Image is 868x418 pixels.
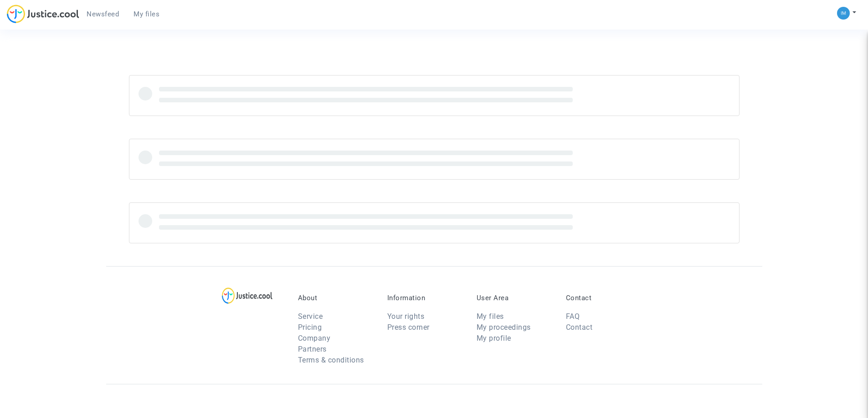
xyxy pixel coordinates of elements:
img: jc-logo.svg [7,5,79,23]
p: Information [387,294,463,302]
span: Newsfeed [87,10,119,18]
a: Pricing [298,323,322,332]
a: Service [298,312,323,321]
a: My proceedings [477,323,531,332]
p: User Area [477,294,552,302]
a: Newsfeed [79,7,126,21]
a: FAQ [566,312,580,321]
a: Press corner [387,323,430,332]
p: Contact [566,294,642,302]
img: a105443982b9e25553e3eed4c9f672e7 [837,7,850,20]
p: About [298,294,374,302]
a: Terms & conditions [298,356,364,364]
a: My files [126,7,167,21]
img: logo-lg.svg [222,287,272,304]
a: Your rights [387,312,425,321]
a: Company [298,334,331,342]
span: My files [134,10,159,18]
a: Partners [298,345,327,353]
a: My profile [477,334,511,342]
a: My files [477,312,504,321]
a: Contact [566,323,593,332]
